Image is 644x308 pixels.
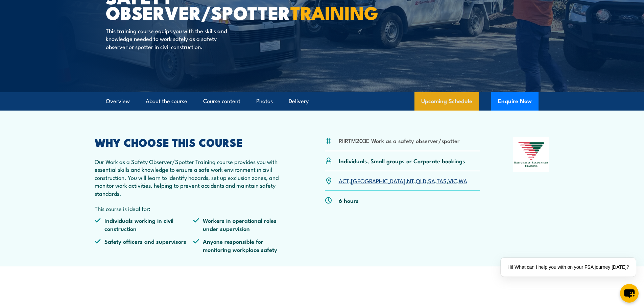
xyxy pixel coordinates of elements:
button: Enquire Now [491,92,539,111]
a: Photos [256,92,273,110]
p: 6 hours [339,196,359,204]
a: TAS [437,176,447,185]
a: Course content [203,92,240,110]
a: Upcoming Schedule [414,92,479,111]
p: , , , , , , , [339,177,467,185]
p: This training course equips you with the skills and knowledge needed to work safely as a safety o... [106,27,229,50]
a: Delivery [289,92,309,110]
a: ACT [339,176,349,185]
p: Individuals, Small groups or Corporate bookings [339,157,465,165]
a: [GEOGRAPHIC_DATA] [351,176,405,185]
img: Nationally Recognised Training logo. [513,137,550,172]
p: Our Work as a Safety Observer/Spotter Training course provides you with essential skills and know... [95,158,292,197]
h2: WHY CHOOSE THIS COURSE [95,137,292,147]
a: NT [407,176,414,185]
a: QLD [416,176,426,185]
li: Individuals working in civil construction [95,216,193,232]
p: This course is ideal for: [95,205,292,212]
button: chat-button [620,284,639,303]
li: Workers in operational roles under supervision [193,216,292,232]
a: Overview [106,92,130,110]
li: Safety officers and supervisors [95,237,193,253]
li: RIIRTM203E Work as a safety observer/spotter [339,137,460,144]
a: WA [459,176,467,185]
a: SA [428,176,435,185]
a: About the course [146,92,187,110]
div: Hi! What can I help you with on your FSA journey [DATE]? [501,258,636,277]
a: VIC [448,176,457,185]
li: Anyone responsible for monitoring workplace safety [193,237,292,253]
